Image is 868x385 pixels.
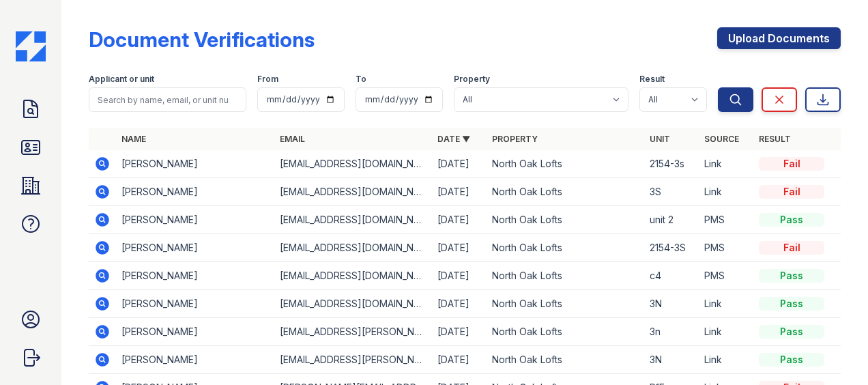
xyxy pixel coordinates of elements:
td: Link [699,290,753,318]
td: [DATE] [432,318,487,346]
label: Applicant or unit [89,74,154,85]
td: unit 2 [644,206,699,234]
a: Property [492,134,538,144]
div: Fail [759,185,824,199]
img: CE_Icon_Blue-c292c112584629df590d857e76928e9f676e5b41ef8f769ba2f05ee15b207248.png [16,31,46,61]
div: Pass [759,269,824,283]
td: [PERSON_NAME] [116,234,274,262]
div: Pass [759,353,824,367]
td: 3n [644,318,699,346]
td: [DATE] [432,346,487,374]
td: Link [699,346,753,374]
a: Name [121,134,146,144]
div: Pass [759,325,824,339]
td: North Oak Lofts [487,262,644,290]
td: [PERSON_NAME] [116,290,274,318]
a: Upload Documents [717,27,841,49]
td: 3S [644,178,699,206]
td: [EMAIL_ADDRESS][PERSON_NAME][DOMAIN_NAME] [274,318,432,346]
div: Fail [759,241,824,255]
td: [DATE] [432,262,487,290]
td: PMS [699,262,753,290]
td: [EMAIL_ADDRESS][PERSON_NAME][DOMAIN_NAME] [274,346,432,374]
td: 2154-3S [644,234,699,262]
td: North Oak Lofts [487,234,644,262]
td: [DATE] [432,150,487,178]
td: [DATE] [432,178,487,206]
td: [DATE] [432,290,487,318]
td: [DATE] [432,234,487,262]
td: [PERSON_NAME] [116,318,274,346]
a: Unit [650,134,670,144]
a: Email [280,134,305,144]
div: Pass [759,213,824,227]
td: [EMAIL_ADDRESS][DOMAIN_NAME] [274,150,432,178]
td: Link [699,150,753,178]
div: Fail [759,157,824,171]
td: North Oak Lofts [487,346,644,374]
td: [EMAIL_ADDRESS][DOMAIN_NAME] [274,206,432,234]
td: [PERSON_NAME] [116,178,274,206]
div: Pass [759,297,824,311]
td: [EMAIL_ADDRESS][DOMAIN_NAME] [274,290,432,318]
label: Result [639,74,665,85]
td: [PERSON_NAME] [116,206,274,234]
td: [EMAIL_ADDRESS][DOMAIN_NAME] [274,262,432,290]
a: Result [759,134,791,144]
label: Property [454,74,490,85]
td: 3N [644,346,699,374]
td: North Oak Lofts [487,318,644,346]
td: 2154-3s [644,150,699,178]
td: [EMAIL_ADDRESS][DOMAIN_NAME] [274,178,432,206]
td: [PERSON_NAME] [116,346,274,374]
td: Link [699,178,753,206]
td: 3N [644,290,699,318]
label: To [356,74,366,85]
td: Link [699,318,753,346]
td: North Oak Lofts [487,290,644,318]
a: Date ▼ [437,134,470,144]
td: [DATE] [432,206,487,234]
td: [PERSON_NAME] [116,262,274,290]
td: [EMAIL_ADDRESS][DOMAIN_NAME] [274,234,432,262]
td: North Oak Lofts [487,206,644,234]
label: From [257,74,278,85]
input: Search by name, email, or unit number [89,87,246,112]
td: PMS [699,234,753,262]
td: North Oak Lofts [487,178,644,206]
td: c4 [644,262,699,290]
div: Document Verifications [89,27,315,52]
a: Source [704,134,739,144]
td: North Oak Lofts [487,150,644,178]
td: PMS [699,206,753,234]
td: [PERSON_NAME] [116,150,274,178]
